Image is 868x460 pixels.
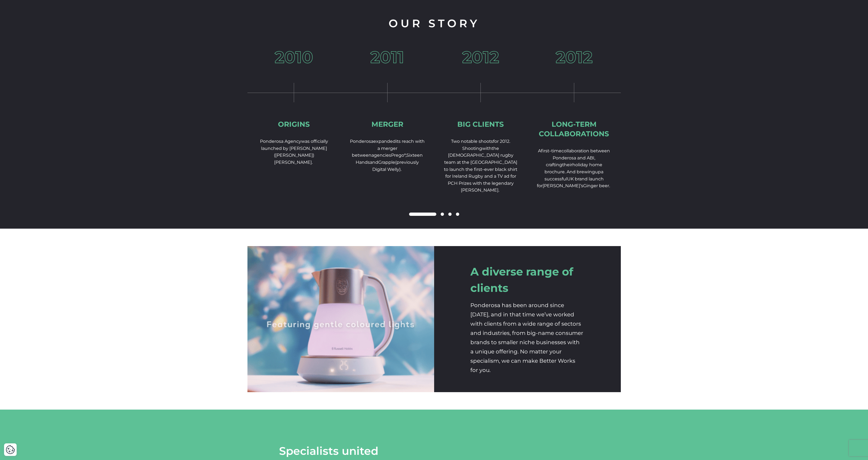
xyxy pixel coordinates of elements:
[536,120,612,139] div: Long-term collaborations
[482,167,484,172] span: –
[279,444,589,458] div: Specialists united
[553,148,610,161] span: collaboration between Ponderosa and ABI
[378,160,395,165] span: Grapple
[555,162,562,167] span: ing
[462,49,499,65] h3: 2012
[6,445,15,454] img: Revisit consent button
[470,301,584,375] p: Ponderosa has been around since [DATE], and in that time we’ve worked with clients from a wide ra...
[391,153,406,158] span: Prego*
[570,162,572,167] span: ir
[545,162,602,174] span: holiday home brochure
[406,153,406,158] span: ,
[370,49,404,65] h3: 2011
[588,169,595,174] span: ing
[371,120,403,129] div: Merger
[493,139,510,144] span: for 2012.
[551,148,561,153] span: time
[356,153,423,165] span: Sixteen Hands
[457,120,504,129] div: Big Clients
[352,139,425,158] span: its reach with a merger between
[371,153,391,158] span: agencies
[549,148,551,153] span: –
[562,162,567,167] span: th
[567,162,570,167] span: e
[372,160,419,172] span: (previously Digital Welly).
[390,139,396,144] span: ed
[451,139,493,144] span: Two notable shoots
[350,139,373,144] span: Ponderosa
[6,445,15,454] button: Cookie Settings
[462,146,482,151] span: Shooting
[556,49,592,65] h3: 2012
[260,139,301,144] span: Ponderosa Agency
[546,162,555,167] span: craft
[247,246,434,392] img: Screenshot 2025-04-30 at 11.49.37
[565,169,565,174] span: .
[445,167,518,193] span: ever black shirt for Ireland Rugby and a TV ad for PCH Prizes with the legendary [PERSON_NAME].
[275,49,313,65] h3: 2010
[373,139,390,144] span: expand
[583,183,610,188] span: Ginger beer.
[594,155,595,161] span: ,
[261,139,328,165] span: was officially launched by [PERSON_NAME] ([PERSON_NAME]) [PERSON_NAME].
[538,148,541,153] span: A
[543,183,583,188] span: [PERSON_NAME]’s
[541,148,549,153] span: first
[567,169,570,174] span: A
[470,264,584,296] h2: A diverse range of clients
[370,160,378,165] span: and
[486,146,492,151] span: ith
[595,169,601,174] span: up
[482,146,486,151] span: w
[278,120,310,129] div: Origins
[247,15,621,32] h2: Our Story
[537,176,604,189] span: UK brand launch for
[570,169,588,174] span: nd brew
